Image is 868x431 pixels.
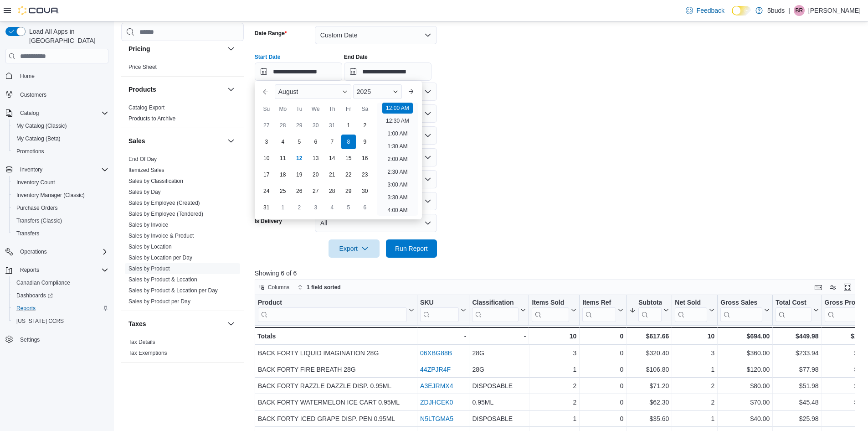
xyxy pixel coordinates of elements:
div: Gross Profit [824,299,866,322]
a: Sales by Employee (Tendered) [128,211,203,217]
div: SKU URL [420,299,459,322]
div: $77.98 [776,364,818,375]
span: Inventory [16,164,108,175]
div: day-2 [292,200,307,215]
span: Reports [16,305,36,312]
button: Subtotal [629,299,669,322]
div: day-10 [259,151,274,166]
span: Itemized Sales [128,166,164,174]
button: Display options [827,282,838,293]
div: day-12 [292,151,307,166]
button: Open list of options [424,132,431,139]
span: Settings [20,336,40,343]
div: Sales [121,154,244,311]
span: Canadian Compliance [13,277,108,288]
span: Sales by Product per Day [128,298,190,305]
span: Dashboards [13,290,108,301]
a: Sales by Location per Day [128,254,192,261]
span: Customers [20,91,46,99]
div: Items Sold [532,299,569,307]
a: Tax Details [128,339,155,345]
span: Sales by Day [128,188,161,196]
div: day-4 [325,200,339,215]
span: Sales by Invoice & Product [128,232,194,239]
div: 3 [532,348,576,358]
div: BACK FORTY LIQUID IMAGINATION 28G [258,348,414,358]
li: 4:00 AM [384,205,411,216]
span: Transfers (Classic) [16,217,62,224]
button: Enter fullscreen [842,282,853,293]
div: BACK FORTY FIRE BREATH 28G [258,364,414,375]
p: 5buds [767,5,785,16]
div: 10 [532,331,576,342]
button: Export [329,239,380,258]
a: Catalog Export [128,104,164,111]
div: day-8 [341,135,356,149]
div: Su [259,102,274,116]
h3: Taxes [128,319,146,328]
div: day-1 [276,200,290,215]
div: - [420,331,466,342]
span: Export [334,239,374,258]
a: Sales by Classification [128,178,183,184]
li: 3:30 AM [384,192,411,203]
span: Load All Apps in [GEOGRAPHIC_DATA] [26,27,108,45]
div: day-23 [358,167,372,182]
a: End Of Day [128,156,157,162]
span: Price Sheet [128,63,157,71]
div: day-30 [308,118,323,133]
span: Promotions [16,148,44,155]
button: Reports [2,264,112,276]
button: Catalog [16,108,42,119]
label: Is Delivery [255,218,282,225]
button: Custom Date [315,26,437,44]
a: Dashboards [9,289,112,302]
span: Operations [20,248,47,255]
button: Canadian Compliance [9,276,112,289]
span: Sales by Location per Day [128,254,192,261]
button: Sales [226,135,236,146]
span: Reports [13,303,108,314]
button: Previous Month [258,84,273,99]
div: 28G [472,364,526,375]
p: | [788,5,790,16]
div: Th [325,102,339,116]
span: Transfers (Classic) [13,215,108,226]
div: day-22 [341,167,356,182]
li: 12:30 AM [382,115,413,126]
div: 2 [532,380,576,391]
a: Sales by Product per Day [128,298,190,305]
button: Total Cost [776,299,818,322]
div: Subtotal [638,299,662,307]
span: Settings [16,334,108,345]
span: Sales by Location [128,243,172,250]
span: Transfers [13,228,108,239]
a: Sales by Product & Location [128,276,197,283]
button: Product [258,299,414,322]
a: Sales by Product [128,265,170,272]
button: [US_STATE] CCRS [9,315,112,327]
li: 12:00 AM [382,103,413,114]
div: day-15 [341,151,356,166]
span: My Catalog (Classic) [13,120,108,131]
a: Sales by Day [128,189,161,195]
h3: Products [128,85,156,94]
a: N5LTGMA5 [420,415,453,422]
a: Sales by Invoice [128,222,168,228]
div: day-9 [358,135,372,149]
button: Taxes [128,319,224,328]
a: [US_STATE] CCRS [13,316,67,327]
div: day-26 [292,184,307,198]
button: Products [128,85,224,94]
div: Subtotal [638,299,662,322]
a: Feedback [682,1,728,20]
a: Itemized Sales [128,167,164,173]
button: All [315,214,437,232]
div: 10 [675,331,714,342]
button: Columns [255,282,293,293]
button: Transfers [9,227,112,240]
div: Gross Sales [720,299,762,322]
span: My Catalog (Beta) [13,133,108,144]
p: Showing 6 of 6 [255,269,862,278]
button: Catalog [2,107,112,119]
